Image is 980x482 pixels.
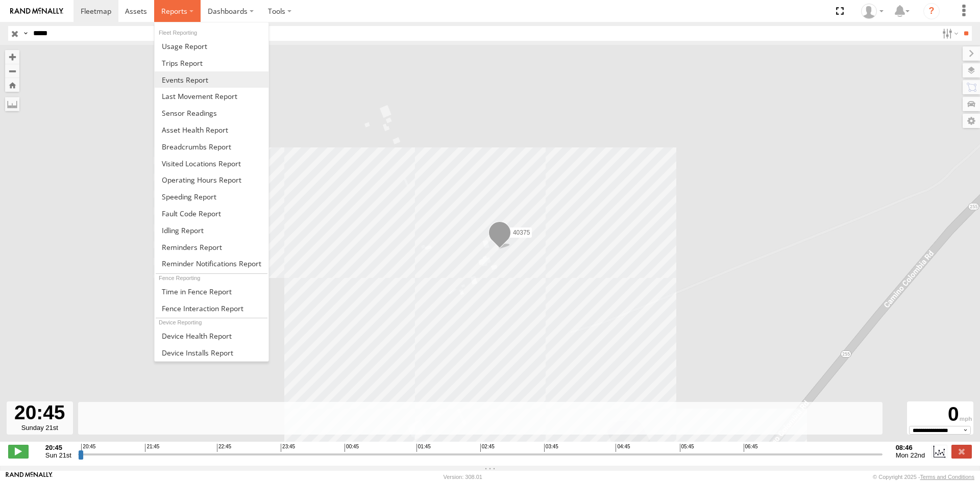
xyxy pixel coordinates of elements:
span: 03:45 [544,444,558,452]
span: 21:45 [145,444,159,452]
a: Visited Locations Report [155,155,268,172]
strong: 20:45 [45,444,71,451]
span: 04:45 [616,444,630,452]
a: Sensor Readings [155,105,268,121]
a: Service Reminder Notifications Report [155,256,268,272]
a: Fence Interaction Report [155,300,268,317]
a: Asset Health Report [155,121,268,138]
a: Fault Code Report [155,205,268,222]
label: Close [951,445,972,458]
label: Search Filter Options [938,26,960,41]
a: Fleet Speed Report [155,188,268,205]
a: Asset Operating Hours Report [155,171,268,188]
button: Zoom out [5,64,19,78]
strong: 08:46 [896,444,925,451]
span: 20:45 [81,444,95,452]
span: 06:45 [744,444,758,452]
label: Play/Stop [8,445,29,458]
div: Version: 308.01 [444,474,482,480]
a: Time in Fences Report [155,283,268,300]
a: Device Installs Report [155,344,268,361]
button: Zoom in [5,50,19,64]
span: 02:45 [480,444,495,452]
label: Search Query [21,26,30,41]
a: Last Movement Report [155,88,268,105]
span: Mon 22nd Sep 2025 [896,451,925,459]
a: Reminders Report [155,239,268,256]
a: Breadcrumbs Report [155,138,268,155]
i: ? [923,3,940,19]
a: Full Events Report [155,71,268,88]
a: Visit our Website [6,472,53,482]
div: 0 [909,403,972,426]
span: 00:45 [345,444,359,452]
a: Idling Report [155,222,268,239]
span: 23:45 [281,444,295,452]
label: Map Settings [963,114,980,128]
button: Zoom Home [5,78,19,92]
div: Carlos Ortiz [857,4,887,19]
label: Measure [5,97,19,111]
span: 22:45 [217,444,231,452]
a: Device Health Report [155,327,268,344]
div: © Copyright 2025 - [873,474,974,480]
a: Terms and Conditions [920,474,974,480]
span: 01:45 [416,444,431,452]
a: Trips Report [155,55,268,71]
img: rand-logo.svg [10,8,63,15]
a: Usage Report [155,38,268,55]
span: Sun 21st Sep 2025 [45,451,71,459]
span: 05:45 [680,444,694,452]
span: 40375 [513,229,530,236]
